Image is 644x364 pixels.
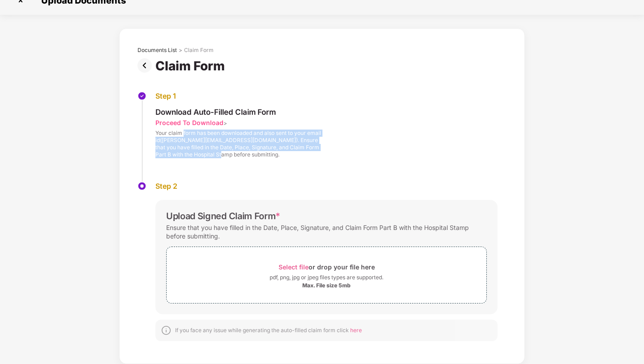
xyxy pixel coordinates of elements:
[179,47,182,54] div: >
[137,182,146,191] img: svg+xml;base64,PHN2ZyBpZD0iU3RlcC1BY3RpdmUtMzJ4MzIiIHhtbG5zPSJodHRwOi8vd3d3LnczLm9yZy8yMDAwL3N2Zy...
[137,91,146,100] img: svg+xml;base64,PHN2ZyBpZD0iU3RlcC1Eb25lLTMyeDMyIiB4bWxucz0iaHR0cDovL3d3dy53My5vcmcvMjAwMC9zdmciIH...
[137,47,177,54] div: Documents List
[223,120,227,126] span: >
[184,47,214,54] div: Claim Form
[270,273,383,282] div: pdf, png, jpg or jpeg files types are supported.
[155,107,321,117] div: Download Auto-Filled Claim Form
[279,261,375,273] div: or drop your file here
[155,91,321,101] div: Step 1
[155,130,321,158] div: Your claim form has been downloaded and also sent to your email id([PERSON_NAME][EMAIL_ADDRESS][D...
[137,58,155,73] img: svg+xml;base64,PHN2ZyBpZD0iUHJldi0zMngzMiIgeG1sbnM9Imh0dHA6Ly93d3cudzMub3JnLzIwMDAvc3ZnIiB3aWR0aD...
[350,327,362,334] span: here
[167,254,486,296] span: Select fileor drop your file herepdf, png, jpg or jpeg files types are supported.Max. File size 5mb
[302,282,351,289] div: Max. File size 5mb
[155,58,228,74] div: Claim Form
[279,263,309,271] span: Select file
[155,182,498,191] div: Step 2
[175,327,362,334] div: If you face any issue while generating the auto-filled claim form click
[161,325,172,336] img: svg+xml;base64,PHN2ZyBpZD0iSW5mb18tXzMyeDMyIiBkYXRhLW5hbWU9IkluZm8gLSAzMngzMiIgeG1sbnM9Imh0dHA6Ly...
[166,211,280,221] div: Upload Signed Claim Form
[166,221,487,242] div: Ensure that you have filled in the Date, Place, Signature, and Claim Form Part B with the Hospita...
[155,118,223,127] div: Proceed To Download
